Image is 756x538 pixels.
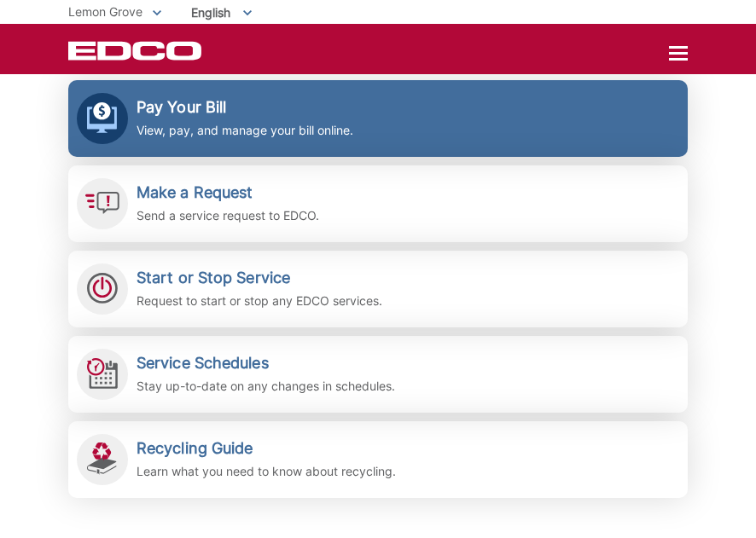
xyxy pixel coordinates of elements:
span: Lemon Grove [68,4,142,19]
h2: Make a Request [137,183,319,202]
a: Make a Request Send a service request to EDCO. [68,165,688,242]
a: Service Schedules Stay up-to-date on any changes in schedules. [68,336,688,413]
p: Learn what you need to know about recycling. [137,462,396,481]
a: EDCD logo. Return to the homepage. [68,41,204,61]
a: Recycling Guide Learn what you need to know about recycling. [68,421,688,498]
p: Send a service request to EDCO. [137,206,319,225]
a: Pay Your Bill View, pay, and manage your bill online. [68,80,688,157]
h2: Start or Stop Service [137,269,382,287]
p: View, pay, and manage your bill online. [137,121,353,140]
h2: Pay Your Bill [137,98,353,117]
h2: Service Schedules [137,354,395,373]
p: Stay up-to-date on any changes in schedules. [137,377,395,396]
h2: Recycling Guide [137,439,396,458]
p: Request to start or stop any EDCO services. [137,292,382,310]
